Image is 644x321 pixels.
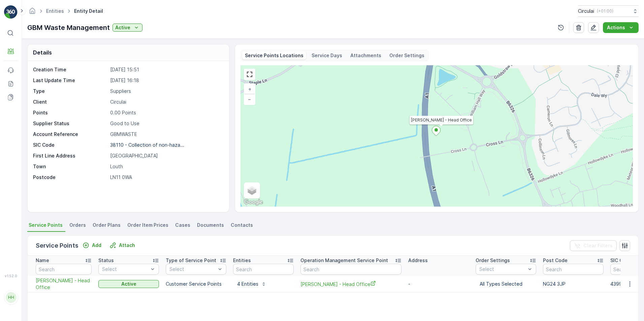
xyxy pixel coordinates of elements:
p: 38110 - Collection of non-haza... [110,142,184,148]
span: Contacts [231,222,253,228]
img: logo [4,5,18,19]
span: + [248,86,251,92]
span: Order Plans [93,222,121,228]
button: Attach [107,241,138,249]
p: Select [479,266,526,273]
div: HH [6,292,17,303]
p: Select [102,266,149,273]
input: Search [543,264,604,275]
p: Circulai [110,99,222,105]
p: NG24 3JP [543,281,604,287]
span: Entity Detail [73,8,104,14]
span: Order Item Prices [127,222,168,228]
span: Orders [69,222,86,228]
p: Details [33,48,52,57]
p: Creation Time [33,66,107,73]
span: Service Points [29,222,63,228]
p: 4 Entities [237,281,258,287]
p: Service Days [312,52,342,59]
input: Search [300,264,401,275]
p: All Types Selected [480,281,532,287]
a: View Fullscreen [245,69,255,79]
p: Attach [119,242,135,249]
p: First Line Address [33,152,107,159]
p: [GEOGRAPHIC_DATA] [110,152,222,159]
a: D J Swallow - Head Office [300,281,401,288]
p: Type of Service Point [166,257,216,264]
p: Louth [110,163,222,170]
p: Address [408,257,428,264]
button: Add [80,241,104,249]
p: Name [36,257,49,264]
p: Clear Filters [583,242,613,249]
p: SIC Code [610,257,632,264]
button: Actions [603,22,639,33]
p: Supplier Status [33,120,107,127]
p: [DATE] 15:51 [110,66,222,73]
button: HH [4,279,18,316]
p: Status [98,257,114,264]
p: SIC Code [33,142,107,148]
p: Select [169,266,216,273]
button: Clear Filters [570,240,617,251]
img: Google [242,198,264,207]
span: Documents [197,222,224,228]
p: Last Update Time [33,77,107,84]
span: [PERSON_NAME] - Head Office [300,281,401,288]
a: Homepage [29,10,36,15]
p: Type [33,88,107,95]
p: Postcode [33,174,107,181]
p: Active [115,24,130,31]
span: Cases [175,222,190,228]
p: GBMWASTE [110,131,222,138]
p: ( +01:00 ) [597,8,613,14]
a: D J Swallow - Head Office [36,277,92,291]
span: [PERSON_NAME] - Head Office [36,277,92,291]
p: Actions [607,24,625,31]
p: Circulai [578,8,594,14]
button: 4 Entities [233,279,270,289]
a: Open this area in Google Maps (opens a new window) [242,198,264,207]
p: Good to Use [110,120,222,127]
p: [DATE] 16:18 [110,77,222,84]
p: Order Settings [389,52,424,59]
p: Active [121,281,136,287]
input: Search [233,264,294,275]
td: - [405,276,472,292]
p: Points [33,109,107,116]
span: v 1.52.0 [4,274,18,278]
a: Zoom In [245,84,255,94]
p: GBM Waste Management [27,23,110,33]
p: Client [33,99,107,105]
a: Layers [245,183,259,198]
p: Operation Management Service Point [300,257,388,264]
p: Customer Service Points [166,281,226,287]
button: Active [98,280,159,288]
p: Service Points Locations [245,52,303,59]
button: Circulai(+01:00) [578,5,639,17]
a: Entities [46,8,64,14]
p: Post Code [543,257,568,264]
p: LN11 0WA [110,174,222,181]
p: 0.00 Points [110,109,222,116]
a: Zoom Out [245,94,255,104]
p: Order Settings [476,257,510,264]
p: Add [92,242,101,249]
p: Attachments [350,52,381,59]
span: − [248,96,251,102]
p: Entities [233,257,251,264]
button: Active [112,24,142,32]
input: Search [36,264,92,275]
p: Suppliers [110,88,222,95]
p: Account Reference [33,131,107,138]
p: Service Points [36,241,78,250]
p: Town [33,163,107,170]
